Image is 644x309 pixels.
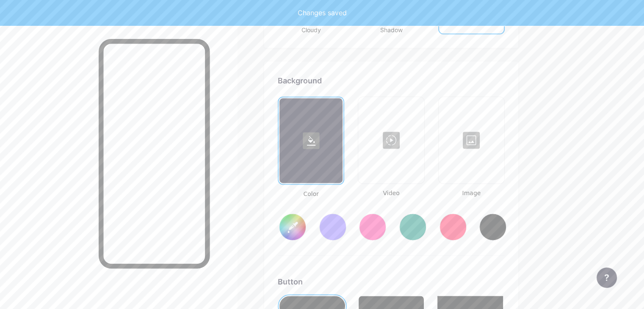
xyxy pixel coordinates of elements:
[278,276,505,287] div: Button
[278,25,344,34] div: Cloudy
[438,189,505,198] span: Image
[358,25,424,34] div: Shadow
[278,75,505,86] div: Background
[298,8,347,18] div: Changes saved
[278,190,344,199] span: Color
[358,189,424,198] span: Video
